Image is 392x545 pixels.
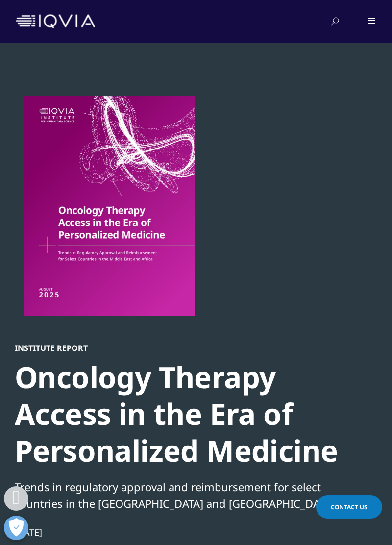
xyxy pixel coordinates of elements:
[15,343,366,353] div: Institute Report
[316,495,382,519] a: Contact Us
[15,526,366,538] div: [DATE]
[15,478,366,512] div: Trends in regulatory approval and reimbursement for select countries in the [GEOGRAPHIC_DATA] and...
[16,14,95,28] img: IQVIA Healthcare Information Technology and Pharma Clinical Research Company
[331,503,367,511] span: Contact Us
[4,516,28,540] button: Açık Tercihler
[15,359,366,469] div: Oncology Therapy Access in the Era of Personalized Medicine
